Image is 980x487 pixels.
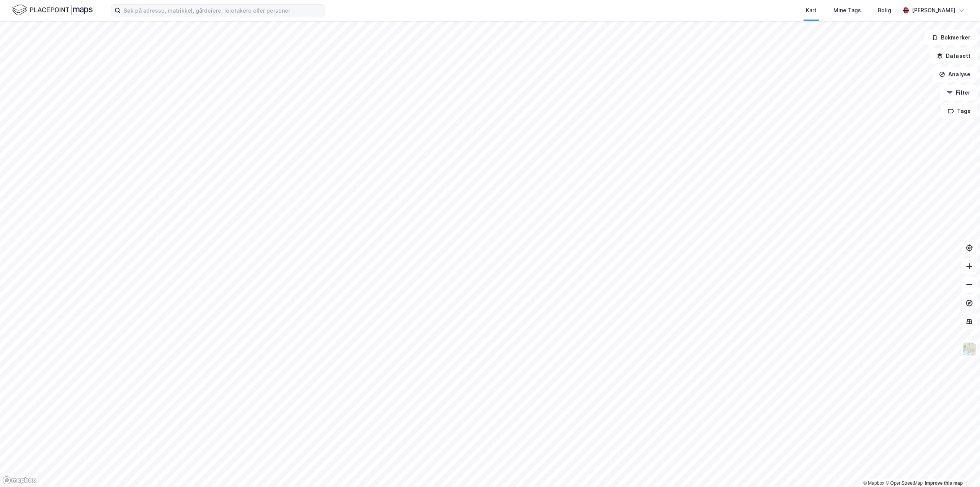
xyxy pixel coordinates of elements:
div: [PERSON_NAME] [912,6,955,15]
div: Kontrollprogram for chat [942,450,980,487]
img: logo.f888ab2527a4732fd821a326f86c7f29.svg [12,3,93,17]
div: Bolig [878,6,891,15]
iframe: Chat Widget [942,450,980,487]
div: Mine Tags [833,6,861,15]
div: Kart [806,6,817,15]
input: Søk på adresse, matrikkel, gårdeiere, leietakere eller personer [121,5,325,16]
